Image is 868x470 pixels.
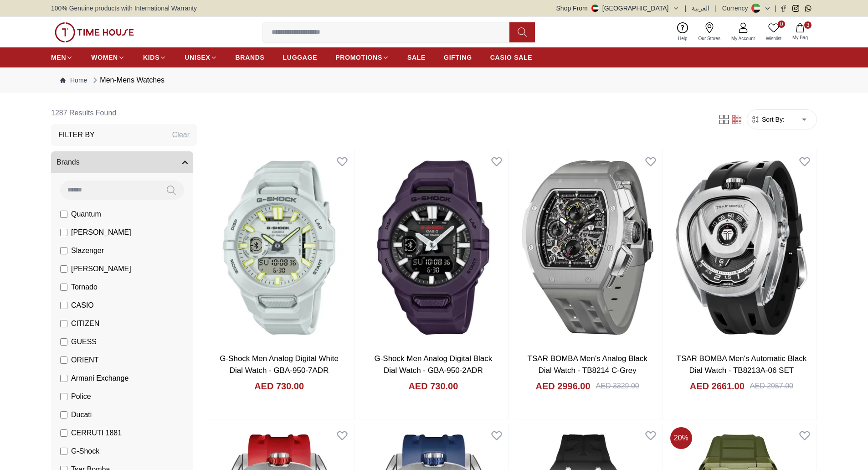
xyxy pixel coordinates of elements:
[60,302,67,309] input: CASIO
[374,354,492,375] a: G-Shock Men Analog Digital Black Dial Watch - GBA-950-2ADR
[792,5,799,12] a: Instagram
[51,49,73,66] a: MEN
[692,4,709,13] button: العربية
[60,448,67,455] input: G-Shock
[805,5,812,12] a: Whatsapp
[444,53,472,62] span: GIFTING
[490,53,533,62] span: CASIO SALE
[358,150,508,346] img: G-Shock Men Analog Digital Black Dial Watch - GBA-950-2ADR
[407,49,426,66] a: SALE
[335,49,389,66] a: PROMOTIONS
[204,150,354,346] img: G-Shock Men Analog Digital White Dial Watch - GBA-950-7ADR
[596,381,639,392] div: AED 3329.00
[71,409,92,420] span: Ducati
[55,22,134,42] img: ...
[673,21,693,44] a: Help
[51,102,197,124] h6: 1287 Results Found
[60,229,67,236] input: [PERSON_NAME]
[51,151,193,173] button: Brands
[760,21,787,44] a: 0Wishlist
[71,391,91,402] span: Police
[762,35,785,42] span: Wishlist
[71,446,99,457] span: G-Shock
[60,375,67,382] input: Armani Exchange
[685,4,687,13] span: |
[172,129,190,140] div: Clear
[335,53,382,62] span: PROMOTIONS
[60,247,67,254] input: Slazenger
[60,338,67,346] input: GUESS
[254,380,304,393] h4: AED 730.00
[690,380,745,393] h4: AED 2661.00
[51,67,817,93] nav: Breadcrumb
[408,380,458,393] h4: AED 730.00
[71,355,98,366] span: ORIENT
[775,4,776,13] span: |
[778,21,785,28] span: 0
[91,49,125,66] a: WOMEN
[535,380,590,393] h4: AED 2996.00
[60,76,87,85] a: Home
[143,53,159,62] span: KIDS
[71,428,122,439] span: CERRUTI 1881
[185,53,210,62] span: UNISEX
[71,209,101,220] span: Quantum
[60,429,67,437] input: CERRUTI 1881
[444,49,472,66] a: GIFTING
[51,53,66,62] span: MEN
[513,150,663,346] img: TSAR BOMBA Men's Analog Black Dial Watch - TB8214 C-Grey
[71,373,128,384] span: Armani Exchange
[780,5,787,12] a: Facebook
[760,115,785,124] span: Sort By:
[71,336,97,347] span: GUESS
[751,115,785,124] button: Sort By:
[60,211,67,218] input: Quantum
[804,21,812,29] span: 3
[91,75,164,86] div: Men-Mens Watches
[60,320,67,327] input: CITIZEN
[715,4,717,13] span: |
[60,284,67,291] input: Tornado
[51,4,197,13] span: 100% Genuine products with International Warranty
[71,245,104,256] span: Slazenger
[71,282,98,293] span: Tornado
[185,49,217,66] a: UNISEX
[71,300,94,311] span: CASIO
[789,34,812,41] span: My Bag
[71,227,131,238] span: [PERSON_NAME]
[528,354,647,375] a: TSAR BOMBA Men's Analog Black Dial Watch - TB8214 C-Grey
[695,35,724,42] span: Our Stores
[143,49,166,66] a: KIDS
[60,356,67,364] input: ORIENT
[693,21,726,44] a: Our Stores
[60,393,67,400] input: Police
[283,53,318,62] span: LUGGAGE
[750,381,793,392] div: AED 2957.00
[674,35,691,42] span: Help
[220,354,339,375] a: G-Shock Men Analog Digital White Dial Watch - GBA-950-7ADR
[71,263,131,274] span: [PERSON_NAME]
[236,49,265,66] a: BRANDS
[91,53,118,62] span: WOMEN
[58,129,95,140] h3: Filter By
[677,354,807,375] a: TSAR BOMBA Men's Automatic Black Dial Watch - TB8213A-06 SET
[56,157,80,168] span: Brands
[591,5,599,12] img: United Arab Emirates
[60,411,67,418] input: Ducati
[728,35,759,42] span: My Account
[71,318,99,329] span: CITIZEN
[667,150,817,346] img: TSAR BOMBA Men's Automatic Black Dial Watch - TB8213A-06 SET
[722,4,752,13] div: Currency
[490,49,533,66] a: CASIO SALE
[236,53,265,62] span: BRANDS
[556,4,679,13] button: Shop From[GEOGRAPHIC_DATA]
[60,265,67,273] input: [PERSON_NAME]
[787,21,813,43] button: 3My Bag
[670,427,692,449] span: 20 %
[283,49,318,66] a: LUGGAGE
